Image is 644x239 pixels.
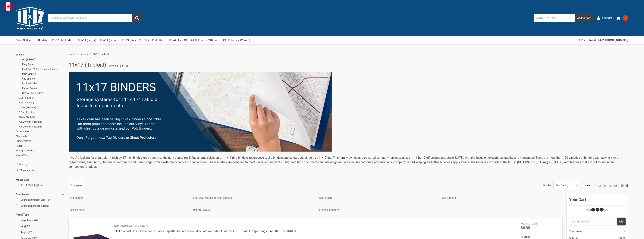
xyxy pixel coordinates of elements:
[16,148,64,153] a: Storage & Mailing
[19,115,64,120] a: 18x24 (Arch-C)
[598,184,601,187] a: 24
[191,36,218,44] a: A4 (297mm x 210mm)
[93,53,109,55] span: 11x17 (Tabloid)
[16,36,34,44] a: Shop Online
[521,225,530,230] span: $6.90
[16,178,64,182] h5: Media Size
[38,36,48,44] a: Binders
[16,129,64,134] a: Accessories
[22,71,64,76] a: Post Binders
[614,184,617,187] a: 96
[168,36,187,44] a: 18x24 (Arch-C)
[16,224,64,229] a: Vinyl
[69,60,106,70] h1: 11x17 (Tabloid)
[69,196,83,199] a: Ring Binders
[121,36,141,44] a: 13x19 (Super-B)
[16,230,64,235] a: Acrylic
[16,162,64,172] div: No filters applied
[78,36,96,44] a: 8.5x11 (Letter)
[543,183,551,188] label: Sort By:
[575,14,593,22] button: Add to Cart
[19,124,64,129] a: A3 (297mm x 420mm)
[16,153,64,158] a: Free Offers
[114,224,133,228] p: Ruby Paulina LLC.
[19,96,64,100] a: 8.5x11 (Letter)
[16,4,44,32] img: 11x17.com
[19,110,64,115] a: 8.5 x 11 (Letter)
[22,86,64,91] a: Report Covers
[22,91,64,96] a: Screw Post Binders
[584,184,590,187] span: Show
[318,196,332,199] a: Post Binders
[52,36,74,44] a: 11x17 (Tabloid)
[16,134,64,139] a: Clipboards
[46,198,51,201] span: (104)
[145,36,165,44] a: 8.5 x 11 (Letter)
[48,14,142,22] input: Search by keyword, brand or SKU
[569,197,626,206] div: Your Cart
[22,62,64,67] a: Ring Binders
[16,162,64,166] h5: Refine by
[69,181,84,190] a: Compare
[609,184,611,187] a: 48
[534,14,566,22] input: Add SKU to Cart
[16,183,64,188] a: 11x17 (Tabloid)
[19,57,64,62] a: 11x17 (Tabloid)
[569,208,626,212] p: Your Cart Is Empty.
[442,196,456,199] a: Clip Binders
[16,143,64,148] a: Paper
[602,16,612,20] span: Account
[69,208,85,211] a: Pocket Folder
[16,218,64,223] a: Polyethylene
[69,156,618,168] span: If you're looking for a durable 11-inch by 17-inch binder, you've come to the right place. You'll...
[19,119,64,124] a: A4 (297mm x 210mm)
[108,64,129,68] span: (Showing 12 of 116)
[134,224,148,228] p: SKU: 526273
[529,222,537,225] span: $19.80
[16,197,64,203] a: Bound on Shortest Side
[623,15,628,21] span: 0
[193,196,232,199] a: Fold-Over Metal Fastener Binders
[597,13,612,23] a: Account
[37,184,43,187] span: (116)
[114,229,296,233] a: 11x17 Report Cover Pressboard Binder PaperBoard Panels includes Fold-over Metal Fastener [US_STAT...
[26,225,30,228] span: (20)
[100,36,118,44] a: 8.5x14 (Legal)
[616,13,628,23] a: 0
[16,139,64,143] a: Filing Systems
[16,192,64,197] h5: Orientation
[16,52,64,57] a: Binders
[521,222,528,226] div: MSRP
[193,208,210,211] a: Report Covers
[589,36,628,44] a: Need Help? [PHONE_NUMBER]
[19,105,64,110] a: 13x19 (Super-B)
[28,231,32,234] span: (18)
[69,72,332,152] img: binders-1-.png
[22,67,64,72] a: Fold-Over Metal Fastener Binders
[45,204,49,207] span: (12)
[578,36,585,44] a: USD
[34,219,39,222] span: (43)
[222,36,250,44] a: A3 (297mm x 420mm)
[22,81,64,86] a: Pocket Folder
[521,235,558,239] div: In Stock
[593,184,596,187] a: 12
[22,76,64,81] a: Clip Binders
[318,208,340,211] a: Screw Post Binders
[19,100,64,105] a: 8.5x14 (Legal)
[16,203,64,209] a: Bound on Longest Side
[16,212,64,217] h5: Panel Type
[604,184,606,187] a: 36
[80,53,88,55] a: Binders
[69,53,75,55] a: Home
[4,2,13,11] img: duty and tax information for Canada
